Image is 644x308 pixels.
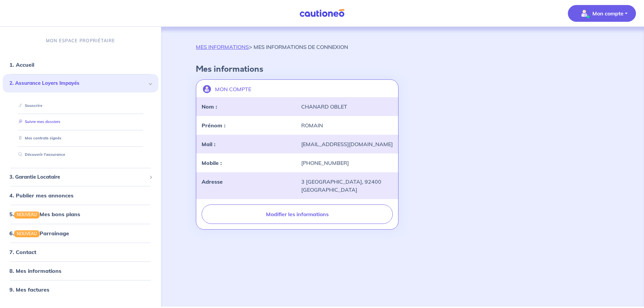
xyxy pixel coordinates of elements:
[46,38,115,44] p: MON ESPACE PROPRIÉTAIRE
[592,9,624,17] p: Mon compte
[11,100,150,111] div: Souscrire
[3,245,158,259] div: 7. Contact
[3,264,158,278] div: 8. Mes informations
[297,9,347,17] img: Cautioneo
[202,141,215,147] strong: Mail :
[16,152,65,157] a: Découvrir l'assurance
[16,136,61,140] a: Mes contrats signés
[3,171,158,184] div: 3. Garantie Locataire
[215,85,251,93] p: MON COMPTE
[202,160,222,166] strong: Mobile :
[9,230,69,236] a: 6.NOUVEAUParrainage
[202,122,225,129] strong: Prénom :
[16,103,42,108] a: Souscrire
[297,121,397,129] div: ROMAIN
[579,8,590,19] img: illu_account_valid_menu.svg
[202,204,393,224] button: Modifier les informations
[196,43,348,51] p: > MES INFORMATIONS DE CONNEXION
[9,192,73,199] a: 4. Publier mes annonces
[196,44,249,50] a: MES INFORMATIONS
[9,249,36,255] a: 7. Contact
[297,140,397,148] div: [EMAIL_ADDRESS][DOMAIN_NAME]
[11,149,150,160] div: Découvrir l'assurance
[297,178,397,194] div: 3 [GEOGRAPHIC_DATA], 92400 [GEOGRAPHIC_DATA]
[9,61,34,68] a: 1. Accueil
[3,226,158,240] div: 6.NOUVEAUParrainage
[9,211,80,218] a: 5.NOUVEAUMes bons plans
[16,119,60,124] a: Suivre mes dossiers
[196,64,609,74] h4: Mes informations
[9,286,49,293] a: 9. Mes factures
[3,207,158,221] div: 5.NOUVEAUMes bons plans
[202,178,223,185] strong: Adresse
[3,189,158,202] div: 4. Publier mes annonces
[11,133,150,144] div: Mes contrats signés
[297,103,397,111] div: CHANARD OBLET
[9,79,147,87] span: 2. Assurance Loyers Impayés
[202,103,217,110] strong: Nom :
[11,116,150,127] div: Suivre mes dossiers
[3,283,158,296] div: 9. Mes factures
[9,267,61,274] a: 8. Mes informations
[203,85,211,93] img: illu_account.svg
[297,159,397,167] div: [PHONE_NUMBER]
[3,74,158,93] div: 2. Assurance Loyers Impayés
[568,5,636,22] button: illu_account_valid_menu.svgMon compte
[9,173,147,181] span: 3. Garantie Locataire
[3,58,158,71] div: 1. Accueil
